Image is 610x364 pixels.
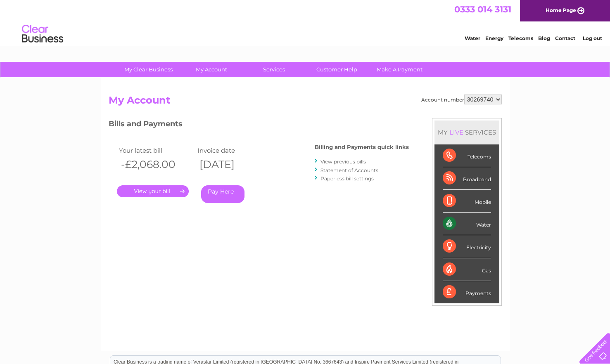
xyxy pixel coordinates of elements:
a: Blog [538,35,550,41]
a: Energy [485,35,503,41]
div: Electricity [443,235,491,258]
a: Telecoms [508,35,533,41]
div: Gas [443,258,491,281]
a: Make A Payment [366,62,434,77]
div: Clear Business is a trading name of Verastar Limited (registered in [GEOGRAPHIC_DATA] No. 3667643... [110,5,501,40]
a: View previous bills [320,158,366,165]
a: 0333 014 3131 [454,4,511,14]
h3: Bills and Payments [109,118,409,132]
div: Mobile [443,190,491,213]
div: Account number [421,95,502,104]
a: Statement of Accounts [320,167,378,173]
div: Water [443,213,491,235]
div: MY SERVICES [434,121,499,144]
a: Log out [583,35,602,41]
h4: Billing and Payments quick links [315,144,409,150]
td: Invoice date [195,145,274,156]
a: Paperless bill settings [320,175,374,182]
a: Pay Here [201,185,244,203]
td: Your latest bill [117,145,195,156]
h2: My Account [109,95,502,110]
th: [DATE] [195,156,274,173]
div: Telecoms [443,144,491,167]
a: Customer Help [303,62,371,77]
a: . [117,185,189,197]
div: Payments [443,281,491,303]
img: logo.png [21,21,64,47]
a: Contact [555,35,575,41]
div: LIVE [448,128,465,136]
a: My Clear Business [114,62,183,77]
a: Services [240,62,308,77]
div: Broadband [443,167,491,190]
a: My Account [177,62,245,77]
th: -£2,068.00 [117,156,195,173]
a: Water [465,35,480,41]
